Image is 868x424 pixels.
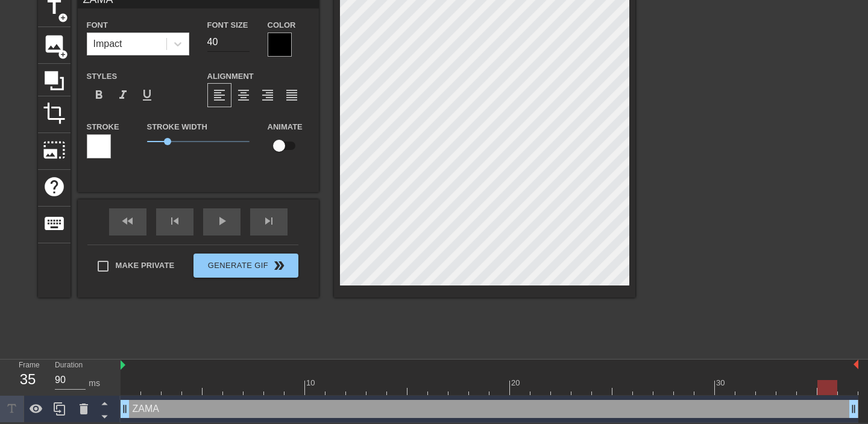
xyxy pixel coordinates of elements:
span: format_italic [116,88,130,102]
div: Impact [93,37,122,51]
div: Frame [10,360,46,394]
span: drag_handle [119,403,131,415]
span: format_bold [92,88,106,102]
span: double_arrow [272,258,286,273]
span: add_circle [58,49,68,60]
div: 20 [511,377,522,389]
label: Stroke Width [147,121,207,133]
span: play_arrow [215,214,229,228]
label: Font Size [207,19,248,31]
div: ms [89,377,100,390]
span: Generate Gif [198,258,293,273]
span: add_circle [58,13,68,23]
span: format_align_justify [285,88,299,102]
img: bound-end.png [854,360,858,369]
button: Generate Gif [193,254,298,278]
span: drag_handle [848,403,860,415]
span: image [43,33,66,55]
label: Font [87,19,108,31]
span: skip_previous [168,214,182,228]
span: crop [43,102,66,125]
span: photo_size_select_large [43,139,66,161]
span: format_align_left [212,88,227,102]
span: fast_rewind [121,214,135,228]
div: 30 [716,377,727,389]
div: 10 [306,377,317,389]
label: Color [268,19,296,31]
span: format_align_center [236,88,251,102]
label: Alignment [207,70,254,83]
div: 35 [19,369,37,390]
span: keyboard [43,212,66,235]
label: Stroke [87,121,119,133]
span: skip_next [262,214,276,228]
span: help [43,175,66,198]
span: format_underline [140,88,154,102]
span: format_align_right [260,88,275,102]
span: Make Private [116,260,175,272]
label: Duration [55,362,83,369]
label: Styles [87,70,118,83]
label: Animate [268,121,303,133]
